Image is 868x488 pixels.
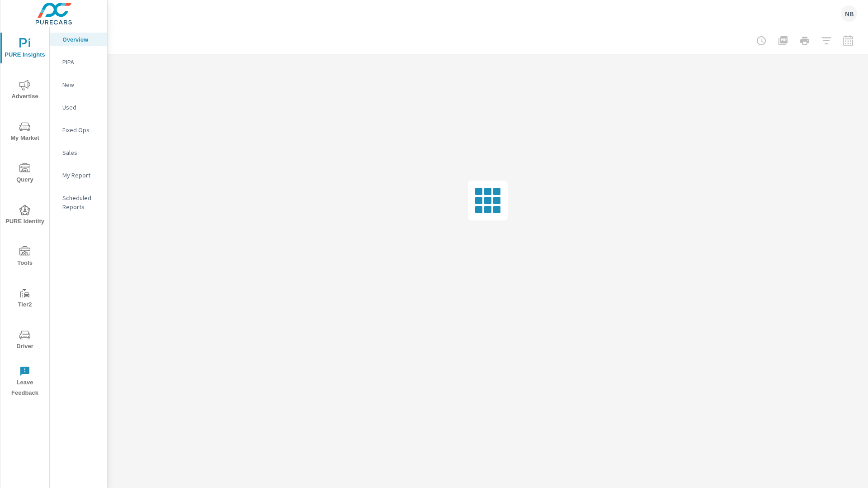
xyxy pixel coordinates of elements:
[50,100,107,114] div: Used
[3,288,47,310] span: Tier2
[841,5,857,22] div: NB
[62,35,100,44] p: Overview
[62,80,100,89] p: New
[50,146,107,159] div: Sales
[62,193,100,211] p: Scheduled Reports
[3,163,47,185] span: Query
[3,330,47,352] span: Driver
[62,125,100,134] p: Fixed Ops
[50,191,107,214] div: Scheduled Reports
[0,27,49,402] div: nav menu
[50,33,107,46] div: Overview
[3,38,47,60] span: PURE Insights
[3,121,47,144] span: My Market
[50,78,107,91] div: New
[62,57,100,67] p: PIPA
[3,80,47,102] span: Advertise
[62,171,100,180] p: My Report
[62,148,100,157] p: Sales
[50,123,107,137] div: Fixed Ops
[3,205,47,227] span: PURE Identity
[50,168,107,182] div: My Report
[50,55,107,69] div: PIPA
[3,366,47,398] span: Leave Feedback
[3,246,47,268] span: Tools
[62,103,100,112] p: Used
